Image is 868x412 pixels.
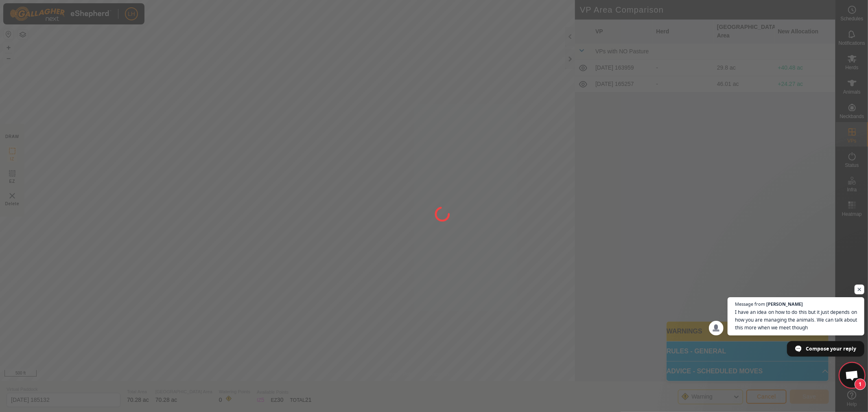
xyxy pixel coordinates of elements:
[855,379,866,390] span: 1
[766,302,803,306] span: [PERSON_NAME]
[840,363,864,388] div: Open chat
[806,342,856,356] span: Compose your reply
[735,308,857,331] span: I have an idea on how to do this but it just depends on how you are managing the animals. We can ...
[735,302,765,306] span: Message from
